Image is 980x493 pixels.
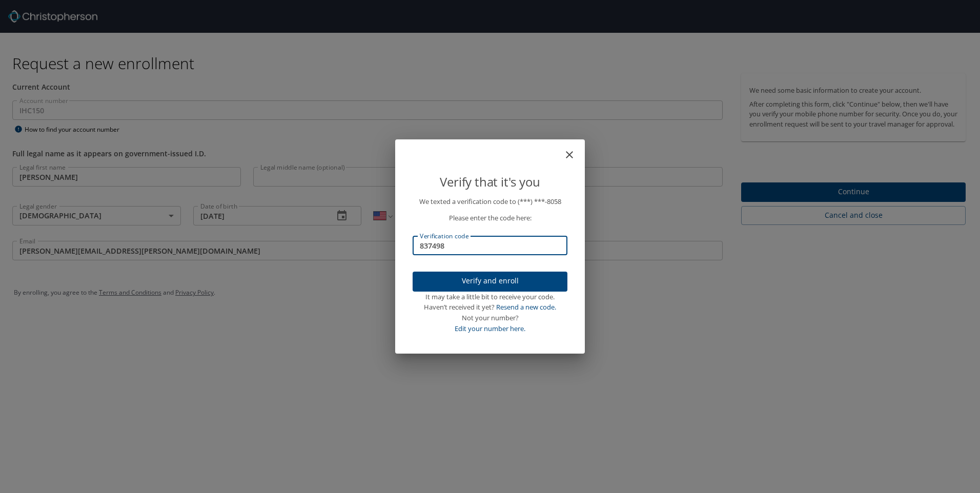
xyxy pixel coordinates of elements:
span: Verify and enroll [421,275,559,287]
button: close [568,143,581,156]
p: Verify that it's you [413,172,567,192]
a: Edit your number here. [455,324,525,333]
p: Please enter the code here: [413,213,567,223]
p: We texted a verification code to (***) ***- 8058 [413,196,567,207]
div: Not your number? [413,313,567,323]
a: Resend a new code. [496,302,556,312]
button: Verify and enroll [413,272,567,292]
div: Haven’t received it yet? [413,302,567,313]
div: It may take a little bit to receive your code. [413,292,567,302]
